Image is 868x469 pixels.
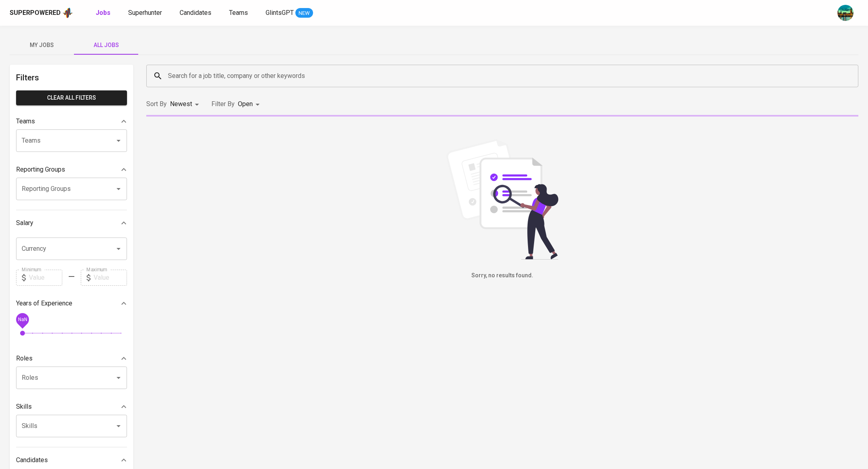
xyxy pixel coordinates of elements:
button: Clear All filters [16,90,127,105]
h6: Filters [16,71,127,84]
div: Reporting Groups [16,162,127,178]
button: Open [113,183,124,195]
div: Teams [16,113,127,129]
div: Years of Experience [16,295,127,311]
span: NEW [295,9,313,17]
b: Jobs [96,9,111,16]
div: Candidates [16,452,127,468]
span: Clear All filters [23,93,121,103]
a: Superpoweredapp logo [10,7,73,19]
p: Sort By [146,99,167,109]
div: Newest [170,97,202,112]
a: Teams [229,8,250,18]
span: Open [238,100,253,108]
span: GlintsGPT [266,9,294,16]
p: Reporting Groups [16,165,65,174]
p: Years of Experience [16,299,72,308]
span: Superhunter [128,9,162,16]
input: Value [29,270,62,286]
span: All Jobs [79,40,133,50]
p: Candidates [16,455,48,465]
p: Salary [16,218,33,228]
button: Open [113,135,124,146]
img: app logo [62,7,73,19]
p: Roles [16,354,33,363]
span: Teams [229,9,248,16]
button: Open [113,243,124,254]
h6: Sorry, no results found. [146,271,858,280]
img: file_searching.svg [442,139,563,260]
div: Salary [16,215,127,231]
div: Superpowered [10,8,61,18]
a: Jobs [96,8,112,18]
a: Candidates [180,8,213,18]
span: Candidates [180,9,211,16]
button: Open [113,420,124,432]
span: NaN [18,316,27,322]
div: Open [238,97,262,112]
a: Superhunter [128,8,164,18]
a: GlintsGPT NEW [266,8,313,18]
img: a5d44b89-0c59-4c54-99d0-a63b29d42bd3.jpg [837,5,854,21]
p: Skills [16,402,32,412]
p: Newest [170,99,192,109]
input: Value [94,270,127,286]
p: Filter By [211,99,235,109]
span: My Jobs [14,40,69,50]
div: Roles [16,350,127,367]
button: Open [113,372,124,383]
p: Teams [16,117,35,126]
div: Skills [16,399,127,415]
